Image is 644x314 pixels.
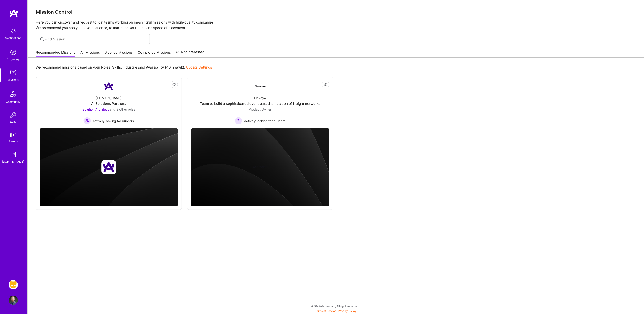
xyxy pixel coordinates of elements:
[36,9,636,15] h3: Mission Control
[5,36,21,40] div: Notifications
[110,107,135,111] span: and 3 other roles
[2,159,24,164] div: [DOMAIN_NAME]
[123,65,139,69] b: Industries
[101,65,110,69] b: Roles
[176,49,205,58] a: Not Interested
[9,296,18,305] img: User Avatar
[253,160,267,174] img: Company logo
[93,119,134,123] span: Actively looking for builders
[235,117,242,124] img: Actively looking for builders
[8,296,19,305] a: User Avatar
[186,65,212,69] a: Update Settings
[36,65,212,70] p: We recommend missions based on your , , and .
[324,83,327,86] i: icon EyeClosed
[254,95,266,100] div: Nevoya
[83,107,109,111] span: Solution Architect
[9,9,18,17] img: logo
[191,81,329,124] a: Company LogoNevoyaTeam to build a sophisticated event based simulation of freight networksProduct...
[249,107,271,111] span: Product Owner
[96,95,122,100] div: [DOMAIN_NAME]
[9,150,18,159] img: guide book
[40,128,178,206] img: cover
[112,65,121,69] b: Skills
[9,68,18,77] img: teamwork
[9,26,18,36] img: bell
[103,81,114,92] img: Company Logo
[8,77,19,82] div: Missions
[36,50,75,58] a: Recommended Missions
[9,48,18,57] img: discovery
[81,50,100,58] a: All Missions
[9,139,18,144] div: Tokens
[191,128,329,206] img: cover
[6,99,21,104] div: Community
[45,37,146,42] input: Find Mission...
[105,50,133,58] a: Applied Missions
[36,20,636,31] p: Here you can discover and request to join teams working on meaningful missions with high-quality ...
[91,101,126,106] div: AI Solutions Partners
[255,85,266,87] img: Company Logo
[10,133,16,137] img: tokens
[9,280,18,289] img: Grindr: Data + FE + CyberSecurity + QA
[315,309,336,313] a: Terms of Service
[172,83,176,86] i: icon EyeClosed
[27,300,644,312] div: © 2025 ATeams Inc., All rights reserved.
[138,50,171,58] a: Completed Missions
[338,309,356,313] a: Privacy Policy
[200,101,320,106] div: Team to build a sophisticated event based simulation of freight networks
[7,57,20,62] div: Discovery
[10,120,17,124] div: Invite
[83,117,91,124] img: Actively looking for builders
[146,65,184,69] b: Availability (40 hrs/wk)
[39,37,45,42] i: icon SearchGrey
[8,88,19,99] img: Community
[101,160,116,174] img: Company logo
[40,81,178,124] a: Company Logo[DOMAIN_NAME]AI Solutions PartnersSolution Architect and 3 other rolesActively lookin...
[244,119,285,123] span: Actively looking for builders
[8,280,19,289] a: Grindr: Data + FE + CyberSecurity + QA
[315,309,356,313] span: |
[9,111,18,120] img: Invite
